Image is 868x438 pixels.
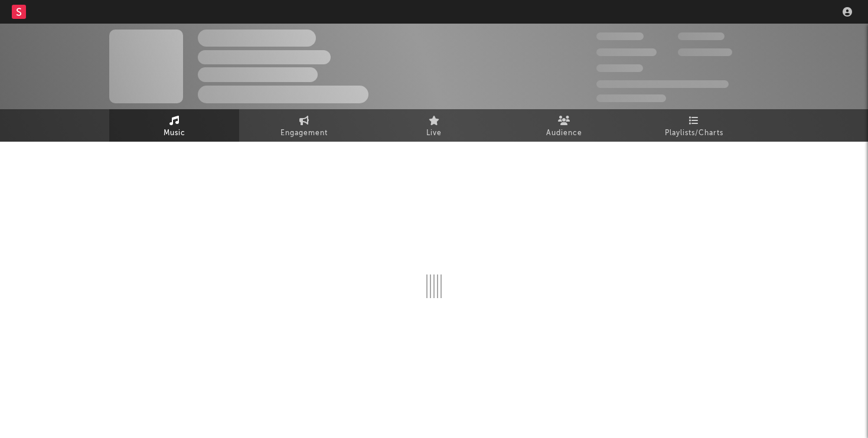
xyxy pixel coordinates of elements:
a: Music [109,109,239,142]
a: Live [369,109,499,142]
span: 1,000,000 [678,48,732,56]
span: Engagement [280,126,328,140]
span: 100,000 [678,32,725,40]
span: Audience [546,126,582,140]
span: Music [164,126,185,140]
span: 300,000 [596,32,644,40]
span: Playlists/Charts [665,126,723,140]
a: Audience [499,109,629,142]
span: 100,000 [596,64,643,72]
span: 50,000,000 Monthly Listeners [596,80,729,88]
span: Live [426,126,442,140]
span: 50,000,000 [596,48,657,56]
a: Engagement [239,109,369,142]
span: Jump Score: 85.0 [596,94,666,102]
a: Playlists/Charts [629,109,759,142]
